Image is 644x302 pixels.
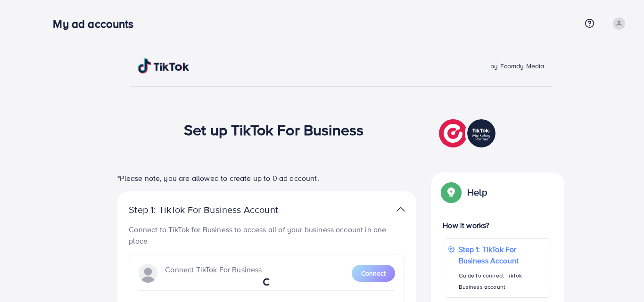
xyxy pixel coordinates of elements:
h3: My ad accounts [53,17,141,31]
img: TikTok [138,58,190,73]
p: Guide to connect TikTok Business account [459,270,546,293]
h1: Set up TikTok For Business [184,121,363,139]
p: Help [467,187,487,198]
span: by Ecomdy Media [490,61,544,71]
p: Step 1: TikTok For Business Account [459,244,546,266]
img: TikTok partner [396,203,405,216]
img: TikTok partner [439,117,498,150]
img: Popup guide [443,184,460,201]
p: Step 1: TikTok For Business Account [129,204,308,215]
p: *Please note, you are allowed to create up to 0 ad account. [117,172,416,184]
p: How it works? [443,220,551,231]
